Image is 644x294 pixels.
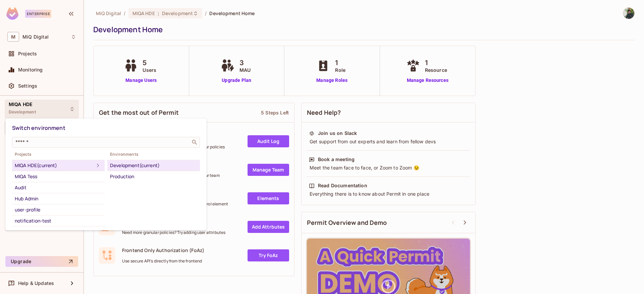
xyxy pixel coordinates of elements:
div: Hub Admin [15,195,102,203]
div: Audit [15,184,102,192]
span: Switch environment [12,124,65,132]
div: user-profile [15,206,102,214]
div: MIQA Tess [15,173,102,181]
div: MIQA HDE (current) [15,161,94,169]
span: Environments [107,152,200,157]
div: Production [110,173,197,181]
div: notification-test [15,217,102,225]
div: Development (current) [110,161,197,169]
span: Projects [12,152,105,157]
